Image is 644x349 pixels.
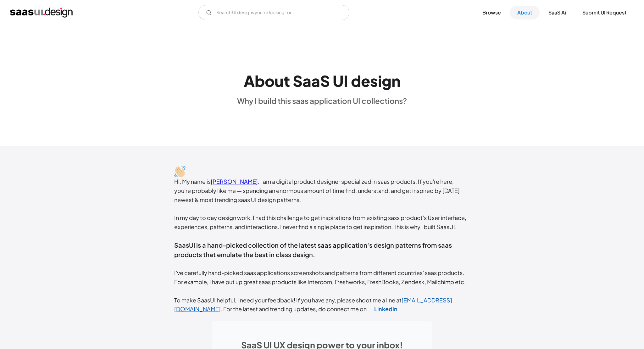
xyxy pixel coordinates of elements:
span: SaasUI is a hand-picked collection of the latest saas application's design patterns from saas pro... [174,241,452,258]
a: LinkedIn [367,301,405,317]
input: Search UI designs you're looking for... [198,5,349,20]
div: Why I build this saas application UI collections? [237,96,407,105]
div: Hi, My name is . I am a digital product designer specialized in saas products. If you're here, yo... [174,177,470,314]
a: Submit UI Request [575,6,634,20]
a: About [510,6,540,20]
form: Email Form [198,5,349,20]
a: Browse [475,6,508,20]
a: home [10,8,73,18]
a: SaaS Ai [541,6,574,20]
a: [PERSON_NAME] [211,178,258,185]
h1: About SaaS UI design [244,72,401,90]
